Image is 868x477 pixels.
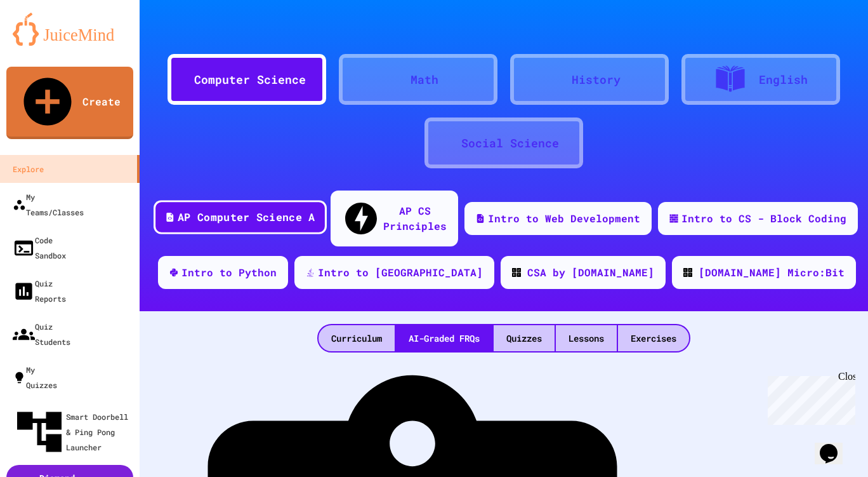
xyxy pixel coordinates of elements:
div: My Quizzes [13,362,57,393]
div: Quiz Students [13,319,70,349]
iframe: chat widget [815,426,855,464]
img: logo-orange.svg [13,13,127,46]
div: Chat with us now!Close [5,5,88,81]
div: Computer Science [194,71,306,88]
div: Lessons [556,325,617,351]
div: Quiz Reports [13,276,66,306]
div: Social Science [461,135,559,152]
div: History [572,71,621,88]
div: Explore [13,161,44,177]
div: AP Computer Science A [178,210,315,225]
div: Exercises [618,325,689,351]
div: Code Sandbox [13,232,66,263]
div: Intro to [GEOGRAPHIC_DATA] [318,265,483,280]
div: Intro to Python [181,265,277,280]
div: AI-Graded FRQs [396,325,492,351]
div: English [759,71,808,88]
div: Intro to CS - Block Coding [681,211,846,226]
div: [DOMAIN_NAME] Micro:Bit [699,265,845,280]
iframe: chat widget [763,371,855,425]
a: Create [6,67,133,139]
img: CODE_logo_RGB.png [512,268,521,277]
div: Quizzes [494,325,555,351]
div: Curriculum [319,325,395,351]
div: Math [411,71,438,88]
div: CSA by [DOMAIN_NAME] [527,265,654,280]
div: Smart Doorbell & Ping Pong Launcher [13,405,135,459]
div: My Teams/Classes [13,189,84,220]
div: Intro to Web Development [488,211,640,226]
img: CODE_logo_RGB.png [683,268,692,277]
div: AP CS Principles [383,203,447,234]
